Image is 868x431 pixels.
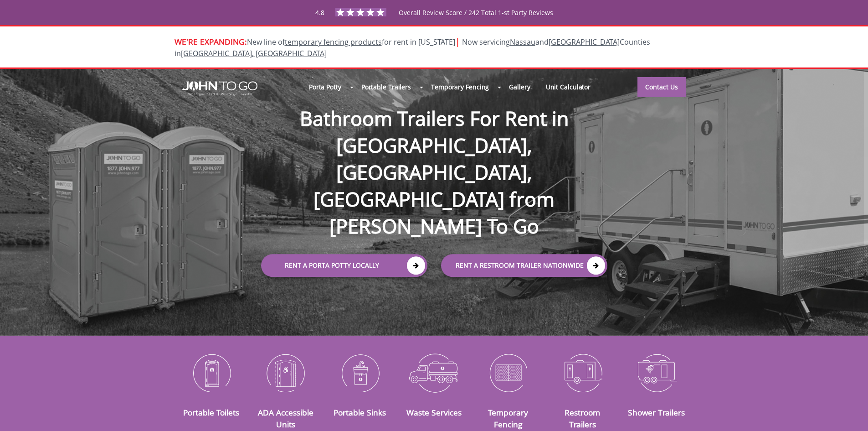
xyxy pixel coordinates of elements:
[538,77,599,97] a: Unit Calculator
[334,407,386,418] a: Portable Sinks
[552,349,613,396] img: Restroom-Trailers-icon_N.png
[301,77,349,97] a: Porta Potty
[175,37,650,58] span: New line of for rent in [US_STATE]
[315,8,324,17] span: 4.8
[501,77,538,97] a: Gallery
[181,48,327,58] a: [GEOGRAPHIC_DATA], [GEOGRAPHIC_DATA]
[175,36,247,47] span: WE'RE EXPANDING:
[181,349,242,396] img: Portable-Toilets-icon_N.png
[549,37,620,47] a: [GEOGRAPHIC_DATA]
[399,8,553,35] span: Overall Review Score / 242 Total 1-st Party Reviews
[329,349,390,396] img: Portable-Sinks-icon_N.png
[637,77,686,97] a: Contact Us
[627,349,687,396] img: Shower-Trailers-icon_N.png
[182,81,257,96] img: JOHN to go
[832,395,868,431] button: Live Chat
[423,77,497,97] a: Temporary Fencing
[261,254,427,277] a: Rent a Porta Potty Locally
[510,37,535,47] a: Nassau
[478,349,539,396] img: Temporary-Fencing-cion_N.png
[628,407,685,418] a: Shower Trailers
[183,407,239,418] a: Portable Toilets
[175,37,650,58] span: Now servicing and Counties in
[488,407,528,430] a: Temporary Fencing
[255,349,316,396] img: ADA-Accessible-Units-icon_N.png
[406,407,462,418] a: Waste Services
[258,407,313,430] a: ADA Accessible Units
[441,254,607,277] a: rent a RESTROOM TRAILER Nationwide
[354,77,419,97] a: Portable Trailers
[455,35,460,47] span: |
[285,37,382,47] a: temporary fencing products
[252,76,616,240] h1: Bathroom Trailers For Rent in [GEOGRAPHIC_DATA], [GEOGRAPHIC_DATA], [GEOGRAPHIC_DATA] from [PERSO...
[565,407,600,430] a: Restroom Trailers
[404,349,464,396] img: Waste-Services-icon_N.png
